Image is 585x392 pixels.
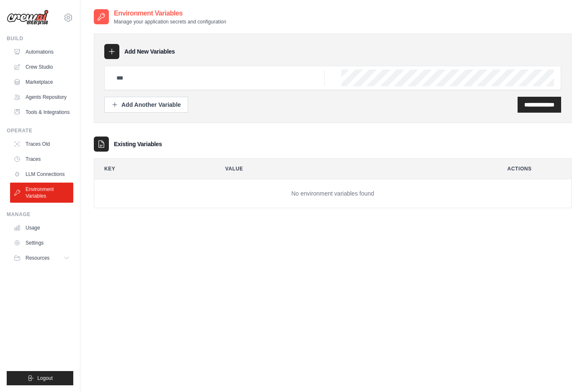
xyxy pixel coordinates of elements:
[37,375,53,382] span: Logout
[497,159,572,179] th: Actions
[7,127,73,134] div: Operate
[10,152,73,166] a: Traces
[94,159,209,179] th: Key
[10,183,73,203] a: Environment Variables
[94,179,571,208] td: No environment variables found
[10,221,73,235] a: Usage
[10,137,73,151] a: Traces Old
[10,45,73,59] a: Automations
[26,255,49,261] span: Resources
[10,60,73,74] a: Crew Studio
[10,75,73,89] a: Marketplace
[10,236,73,250] a: Settings
[10,90,73,104] a: Agents Repository
[215,159,491,179] th: Value
[7,10,49,26] img: Logo
[124,47,175,56] h3: Add New Variables
[7,371,73,385] button: Logout
[111,101,181,109] div: Add Another Variable
[7,35,73,42] div: Build
[10,251,73,265] button: Resources
[10,106,73,119] a: Tools & Integrations
[10,168,73,181] a: LLM Connections
[114,140,162,148] h3: Existing Variables
[7,211,73,218] div: Manage
[114,18,226,25] p: Manage your application secrets and configuration
[104,97,188,113] button: Add Another Variable
[114,8,226,18] h2: Environment Variables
